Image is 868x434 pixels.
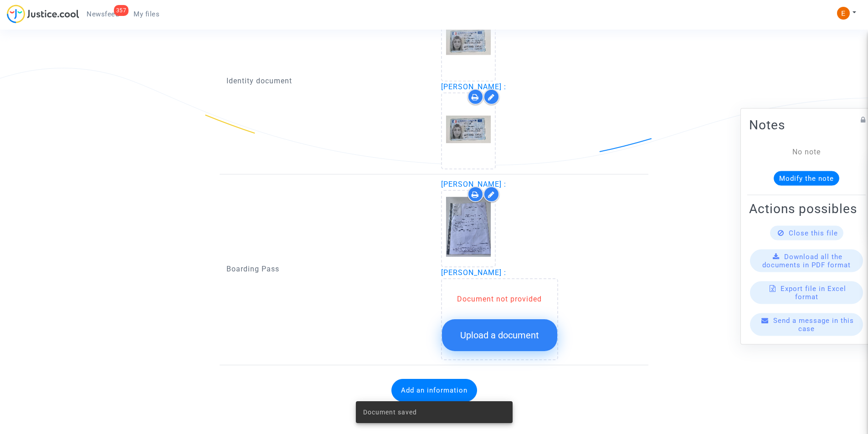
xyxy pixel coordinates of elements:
span: Document saved [363,408,417,417]
a: 357Newsfeed [79,7,126,21]
img: ACg8ocIeiFvHKe4dA5oeRFd_CiCnuxWUEc1A2wYhRJE3TTWt=s96-c [837,7,850,20]
button: Modify the note [774,171,839,185]
span: Download all the documents in PDF format [762,252,851,269]
span: [PERSON_NAME] : [441,268,506,277]
p: Identity document [226,75,427,87]
div: 357 [114,5,129,16]
button: Upload a document [442,319,557,351]
div: Document not provided [442,294,557,305]
span: Upload a document [460,330,539,341]
span: [PERSON_NAME] : [441,180,506,189]
span: Send a message in this case [773,316,854,332]
button: Add an information [391,379,477,402]
h2: Notes [749,117,864,133]
h2: Actions possibles [749,200,864,216]
span: Newsfeed [87,10,119,18]
img: jc-logo.svg [7,5,79,23]
span: Export file in Excel format [781,284,846,301]
span: My files [134,10,159,18]
div: No note [763,146,850,157]
a: My files [126,7,167,21]
p: Boarding Pass [226,263,427,275]
span: [PERSON_NAME] : [441,82,506,91]
span: Close this file [789,229,838,237]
